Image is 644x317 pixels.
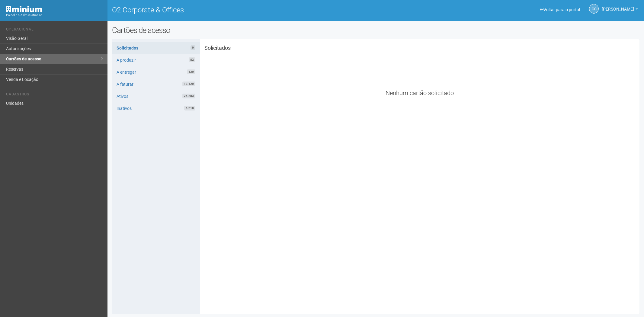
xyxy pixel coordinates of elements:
span: 82 [189,57,195,62]
h3: Solicitados [200,45,273,51]
h1: O2 Corporate & Offices [112,6,371,14]
span: 0 [191,45,195,50]
span: 120 [187,69,195,74]
a: Ativos25.283 [112,91,200,102]
a: A produzir82 [112,54,200,66]
span: 6.218 [184,106,195,110]
a: A entregar120 [112,66,200,78]
a: [PERSON_NAME] [602,8,638,12]
span: Camila Catarina Lima [602,1,634,11]
div: Painel do Administrador [6,12,103,18]
h2: Cartões de acesso [112,26,640,35]
a: Voltar para o portal [540,7,580,12]
a: CC [589,4,599,14]
a: A faturar13.420 [112,78,200,90]
li: Operacional [6,27,103,34]
span: Nenhum cartão solicitado [386,89,454,97]
a: Solicitados0 [112,42,200,54]
a: Inativos6.218 [112,103,200,114]
li: Cadastros [6,92,103,98]
span: 25.283 [182,94,195,98]
span: 13.420 [182,82,195,86]
img: Minium [6,6,42,12]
